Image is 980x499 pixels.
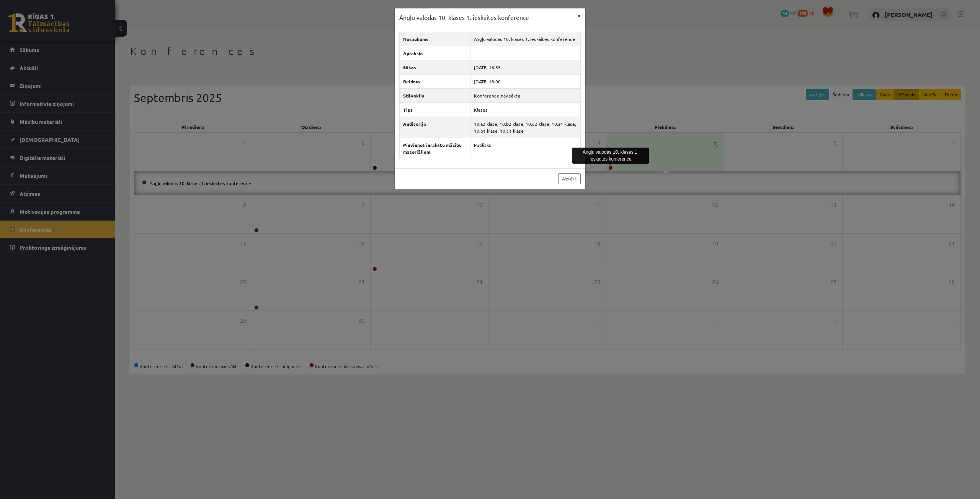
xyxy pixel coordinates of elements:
[573,8,585,23] button: ×
[470,32,580,46] td: Angļu valodas 10. klases 1. ieskaites konference
[572,148,649,164] div: Angļu valodas 10. klases 1. ieskaites konference
[400,60,470,74] th: Sākas
[399,13,529,22] h3: Angļu valodas 10. klases 1. ieskaites konference
[470,60,580,74] td: [DATE] 16:55
[400,88,470,102] th: Stāvoklis
[400,32,470,46] th: Nosaukums
[470,102,580,117] td: Klases
[470,74,580,88] td: [DATE] 18:00
[558,173,581,184] a: Aizvērt
[400,46,470,60] th: Apraksts
[470,117,580,138] td: 10.a2 klase, 10.b2 klase, 10.c2 klase, 10.a1 klase, 10.b1 klase, 10.c1 klase
[470,88,580,102] td: Konference nav sākta
[470,138,580,159] td: Publisks
[400,117,470,138] th: Auditorija
[400,102,470,117] th: Tips
[400,138,470,159] th: Pievienot ierakstu mācību materiāliem
[400,74,470,88] th: Beidzas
